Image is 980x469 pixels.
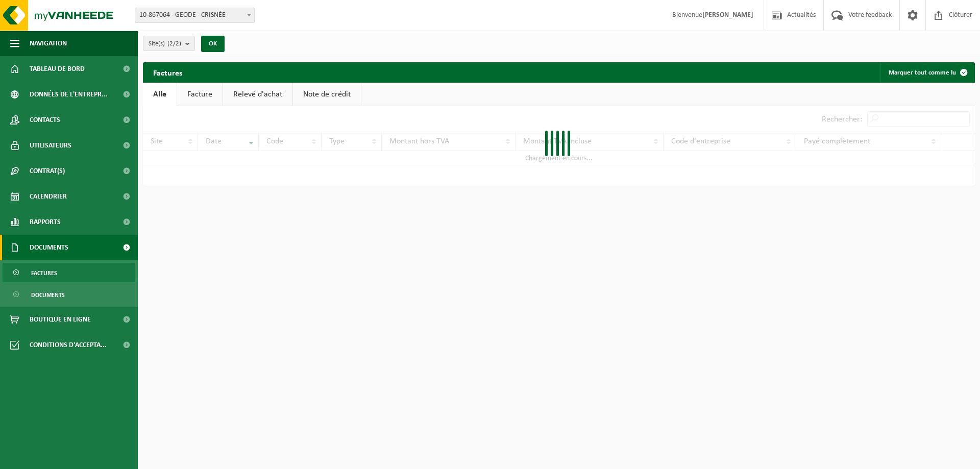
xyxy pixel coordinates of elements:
[135,8,254,22] span: 10-867064 - GEODE - CRISNÉE
[143,36,195,51] button: Site(s)(2/2)
[30,184,67,209] span: Calendrier
[201,36,225,52] button: OK
[30,107,60,133] span: Contacts
[31,263,57,283] span: Factures
[143,62,192,82] h2: Factures
[30,158,65,184] span: Contrat(s)
[293,83,361,106] a: Note de crédit
[135,8,255,23] span: 10-867064 - GEODE - CRISNÉE
[30,133,71,158] span: Utilisateurs
[223,83,292,106] a: Relevé d'achat
[31,285,65,305] span: Documents
[3,285,135,304] a: Documents
[702,11,753,19] strong: [PERSON_NAME]
[30,307,91,332] span: Boutique en ligne
[30,56,85,82] span: Tableau de bord
[880,62,974,83] button: Marquer tout comme lu
[30,31,67,56] span: Navigation
[143,83,177,106] a: Alle
[30,332,107,358] span: Conditions d'accepta...
[3,263,135,282] a: Factures
[167,40,181,47] count: (2/2)
[149,36,181,52] span: Site(s)
[177,83,223,106] a: Facture
[30,82,108,107] span: Données de l'entrepr...
[30,209,61,235] span: Rapports
[30,235,68,260] span: Documents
